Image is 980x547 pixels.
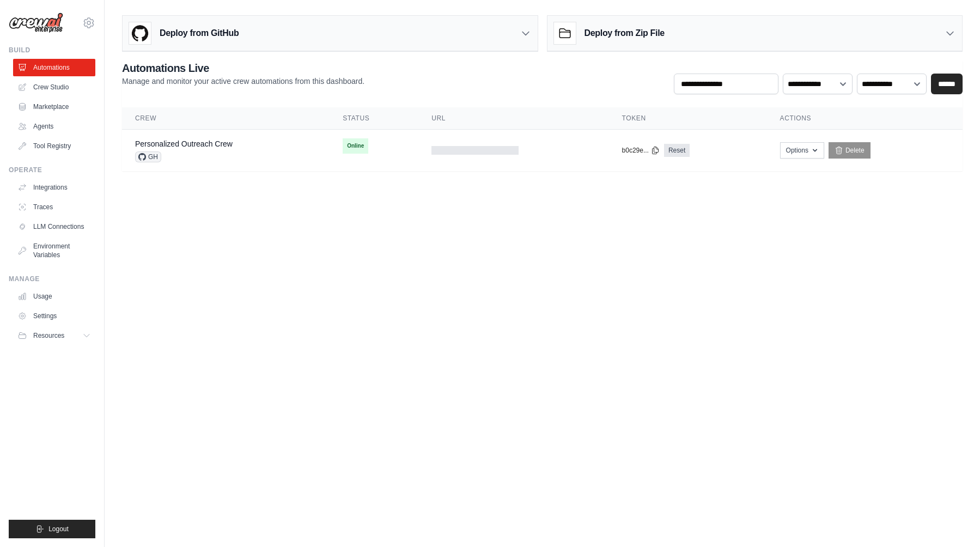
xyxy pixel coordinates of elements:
a: Personalized Outreach Crew [135,139,233,148]
span: Logout [48,525,69,533]
a: Tool Registry [13,137,95,155]
h3: Deploy from Zip File [585,27,665,40]
span: GH [135,151,161,162]
button: Resources [13,327,95,344]
a: Agents [13,118,95,135]
th: Token [609,107,767,130]
th: URL [418,107,608,130]
a: Integrations [13,179,95,196]
a: Marketplace [13,98,95,116]
a: Delete [829,142,871,159]
iframe: Chat Widget [926,495,980,547]
a: Environment Variables [13,238,95,264]
a: Crew Studio [13,78,95,96]
img: GitHub Logo [129,22,151,44]
span: Online [343,138,368,154]
th: Crew [122,107,330,130]
button: Options [780,142,824,159]
a: LLM Connections [13,218,95,235]
a: Traces [13,198,95,216]
a: Automations [13,59,95,76]
h3: Deploy from GitHub [160,27,239,40]
a: Settings [13,307,95,325]
p: Manage and monitor your active crew automations from this dashboard. [122,76,364,87]
img: Logo [9,13,63,33]
button: b0c29e... [622,146,660,155]
a: Usage [13,288,95,305]
div: Operate [9,166,95,174]
span: Resources [33,331,64,340]
th: Actions [767,107,963,130]
button: Logout [9,520,95,538]
a: Reset [664,144,690,157]
div: Manage [9,275,95,283]
h2: Automations Live [122,60,364,76]
th: Status [330,107,418,130]
div: Build [9,46,95,54]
